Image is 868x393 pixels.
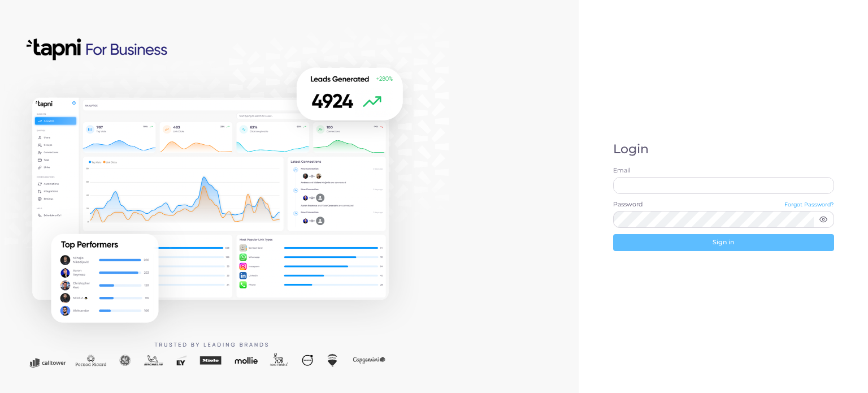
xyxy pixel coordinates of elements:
h1: Login [613,142,834,157]
a: Forgot Password? [784,200,834,211]
button: Sign in [613,234,834,251]
small: Forgot Password? [784,201,834,208]
label: Password [613,200,643,209]
label: Email [613,166,834,175]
